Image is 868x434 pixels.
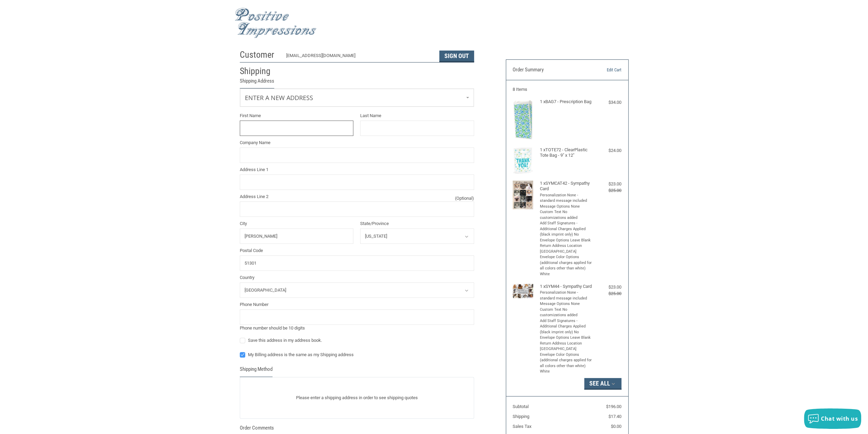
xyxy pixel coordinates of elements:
li: Envelope Color Options (additional charges applied for all colors other than white) White [540,254,593,277]
li: Return Address Location [GEOGRAPHIC_DATA] [540,243,593,254]
label: Postal Code [240,247,474,254]
img: Positive Impressions [235,8,317,38]
li: Message Options None [540,301,593,307]
span: Sales Tax [513,424,531,429]
h4: 1 x TOTE72 - ClearPlastic Tote Bag - 9" x 12" [540,147,593,158]
label: Last Name [360,112,474,119]
button: See All [584,378,621,390]
h4: 1 x SYM44 - Sympathy Card [540,284,593,289]
li: Personalization None - standard message included [540,193,593,204]
h3: 8 Items [513,87,621,92]
li: Custom Text No customizations added [540,209,593,221]
span: Enter a new address [245,94,313,102]
a: Enter or select a different address [240,89,474,107]
p: Please enter a shipping address in order to see shipping quotes [240,391,474,404]
div: $23.00 [594,181,621,187]
div: [EMAIL_ADDRESS][DOMAIN_NAME] [286,52,432,62]
span: Subtotal [513,404,529,409]
li: Return Address Location [GEOGRAPHIC_DATA] [540,341,593,352]
li: Envelope Options Leave Blank [540,335,593,341]
span: $0.00 [611,424,621,429]
label: Country [240,274,474,281]
label: State/Province [360,220,474,227]
label: City [240,220,354,227]
div: $34.00 [594,99,621,106]
a: Edit Cart [587,67,621,73]
small: (Optional) [455,195,474,202]
div: $25.00 [594,290,621,297]
div: $23.00 [594,284,621,291]
label: Address Line 2 [240,193,474,200]
li: Add Staff Signatures - Additional Charges Applied (black imprint only) No [540,221,593,238]
li: Add Staff Signatures - Additional Charges Applied (black imprint only) No [540,318,593,335]
h4: 1 x SYMCAT42 - Sympathy Card [540,181,593,192]
span: Chat with us [821,415,858,422]
h2: Customer [240,49,280,60]
button: Sign Out [439,51,474,62]
div: Phone number should be 10 digits [240,325,474,332]
label: My Billing address is the same as my Shipping address [240,352,474,358]
legend: Shipping Address [240,77,274,88]
h4: 1 x BAG7 - Prescription Bag [540,99,593,104]
label: Phone Number [240,301,474,308]
label: First Name [240,112,354,119]
label: Company Name [240,139,474,146]
h2: Shipping [240,66,280,77]
li: Custom Text No customizations added [540,307,593,318]
span: Shipping [513,414,529,419]
label: Save this address in my address book. [240,338,474,343]
div: $24.00 [594,147,621,154]
label: Address Line 1 [240,166,474,173]
span: $196.00 [606,404,621,409]
li: Personalization None - standard message included [540,290,593,301]
div: $25.00 [594,187,621,194]
li: Envelope Options Leave Blank [540,238,593,243]
button: Chat with us [804,408,861,429]
li: Message Options None [540,204,593,210]
h3: Order Summary [513,67,587,73]
li: Envelope Color Options (additional charges applied for all colors other than white) White [540,352,593,375]
span: $17.40 [608,414,621,419]
legend: Shipping Method [240,365,273,377]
